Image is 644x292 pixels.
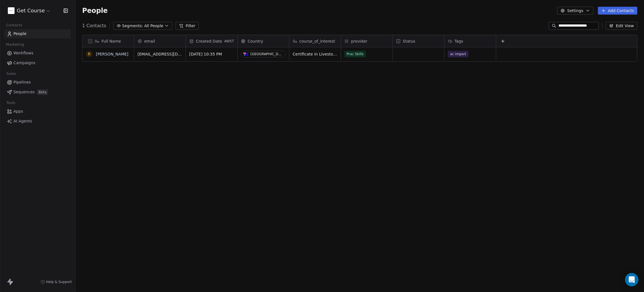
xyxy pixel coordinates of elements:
[625,273,638,286] div: Open Intercom Messenger
[4,69,18,78] span: Sales
[444,35,496,47] div: Tags
[37,89,48,95] span: Beta
[189,51,234,57] span: [DATE] 10:35 PM
[4,58,71,68] a: Campaigns
[96,52,128,56] a: [PERSON_NAME]
[82,47,134,279] div: grid
[393,35,444,47] div: Status
[4,29,71,38] a: People
[196,38,222,44] span: Created Date
[238,35,289,47] div: Country
[13,89,35,95] span: Sequences
[138,51,182,57] span: [EMAIL_ADDRESS][DOMAIN_NAME]
[4,107,71,116] a: Apps
[8,7,15,14] img: gc-on-white.png
[41,280,72,284] a: Help & Support
[403,38,415,44] span: Status
[13,50,34,56] span: Workflows
[4,40,27,49] span: Marketing
[4,117,71,126] a: AI Agents
[13,118,32,124] span: AI Agents
[248,38,263,44] span: Country
[4,21,25,29] span: Contacts
[293,51,337,57] span: Certificate in Livestock Management (PSCLSM01)
[448,51,468,57] span: ac import
[454,38,463,44] span: Tags
[122,23,143,29] span: Segments:
[82,6,108,15] span: People
[7,6,52,15] button: Get Course
[4,48,71,58] a: Workflows
[606,22,637,30] button: Edit View
[134,35,186,47] div: email
[82,22,106,29] span: 1 Contacts
[17,7,45,14] span: Get Course
[13,108,23,114] span: Apps
[557,7,593,15] button: Settings
[101,38,121,44] span: Full Name
[341,35,392,47] div: provider
[13,31,27,37] span: People
[144,23,163,29] span: All People
[46,280,72,284] span: Help & Support
[250,52,283,56] div: [GEOGRAPHIC_DATA]
[351,38,367,44] span: provider
[144,38,155,44] span: email
[4,78,71,87] a: Pipelines
[186,35,237,47] div: Created DateAWST
[13,60,35,66] span: Campaigns
[299,38,335,44] span: course_of_interest
[224,39,234,43] span: AWST
[176,22,199,30] button: Filter
[134,47,638,279] div: grid
[598,7,637,15] button: Add Contacts
[13,79,31,85] span: Pipelines
[88,51,91,57] div: R
[4,87,71,97] a: SequencesBeta
[344,51,366,57] span: Prac Skills
[289,35,341,47] div: course_of_interest
[82,35,134,47] div: Full Name
[4,99,18,107] span: Tools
